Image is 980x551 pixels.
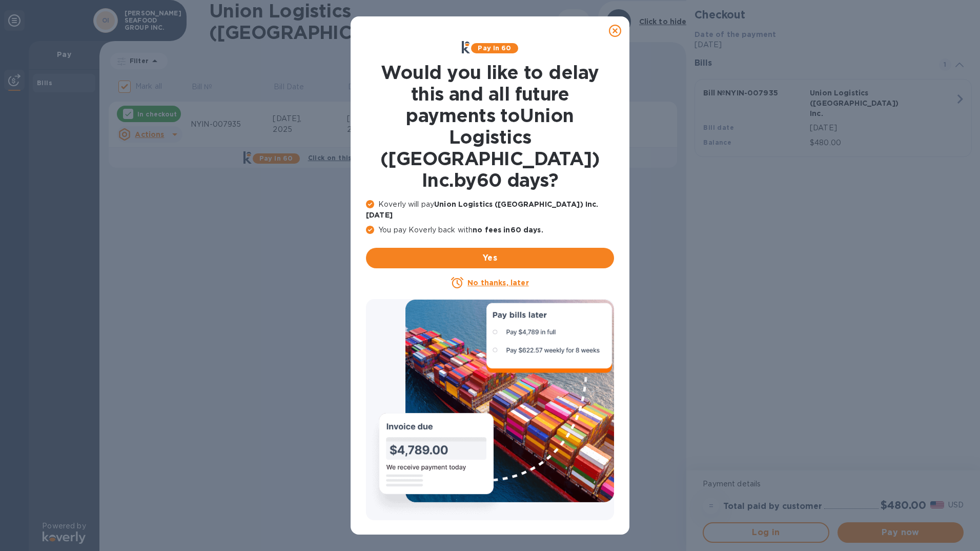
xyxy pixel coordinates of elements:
[366,200,598,219] b: Union Logistics ([GEOGRAPHIC_DATA]) Inc. [DATE]
[366,199,614,221] p: Koverly will pay
[366,225,614,235] p: You pay Koverly back with
[473,226,543,234] b: no fees in 60 days .
[478,44,511,52] b: Pay in 60
[374,252,606,264] span: Yes
[366,62,614,191] h1: Would you like to delay this and all future payments to Union Logistics ([GEOGRAPHIC_DATA]) Inc. ...
[467,279,528,287] u: No thanks, later
[366,248,614,268] button: Yes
